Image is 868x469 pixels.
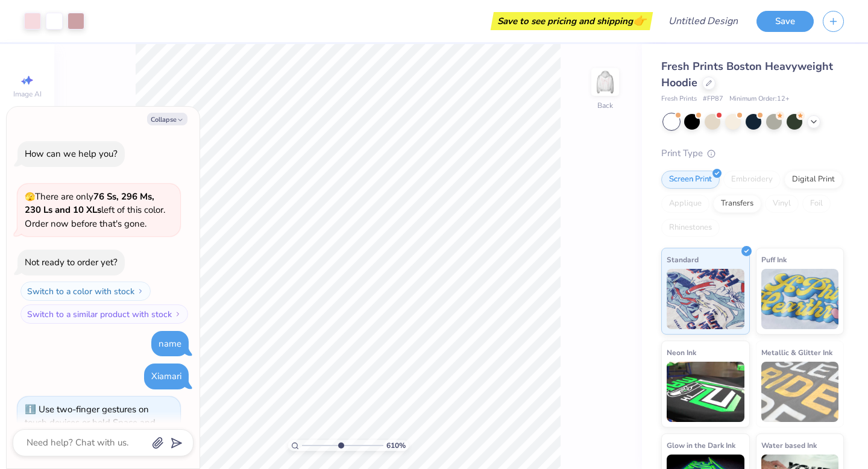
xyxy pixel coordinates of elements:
[661,94,697,104] span: Fresh Prints
[723,171,781,189] div: Embroidery
[713,195,761,213] div: Transfers
[147,113,187,125] button: Collapse
[661,171,720,189] div: Screen Print
[661,195,709,213] div: Applique
[159,338,181,350] div: name
[597,100,613,111] div: Back
[667,362,744,422] img: Neon Ink
[761,346,832,359] span: Metallic & Glitter Ink
[13,89,42,99] span: Image AI
[661,59,833,90] span: Fresh Prints Boston Heavyweight Hoodie
[667,269,744,329] img: Standard
[151,370,181,382] div: Xiamari
[667,253,699,266] span: Standard
[703,94,723,104] span: # FP87
[633,13,646,28] span: 👉
[729,94,790,104] span: Minimum Order: 12 +
[802,195,831,213] div: Foil
[20,304,188,324] button: Switch to a similar product with stock
[765,195,799,213] div: Vinyl
[174,310,181,318] img: Switch to a similar product with stock
[25,148,118,160] div: How can we help you?
[25,256,118,268] div: Not ready to order yet?
[756,11,814,32] button: Save
[784,171,843,189] div: Digital Print
[386,440,406,451] span: 610 %
[661,219,720,237] div: Rhinestones
[25,191,35,203] span: 🫣
[593,70,617,94] img: Back
[761,439,817,452] span: Water based Ink
[137,288,144,295] img: Switch to a color with stock
[761,362,839,422] img: Metallic & Glitter Ink
[25,190,165,230] span: There are only left of this color. Order now before that's gone.
[667,439,735,452] span: Glow in the Dark Ink
[761,269,839,329] img: Puff Ink
[661,146,844,160] div: Print Type
[667,346,696,359] span: Neon Ink
[20,282,151,301] button: Switch to a color with stock
[761,253,787,266] span: Puff Ink
[659,9,747,33] input: Untitled Design
[494,12,650,30] div: Save to see pricing and shipping
[25,403,156,456] div: Use two-finger gestures on touch devices or hold Space and drag canvas with the mouse to move the...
